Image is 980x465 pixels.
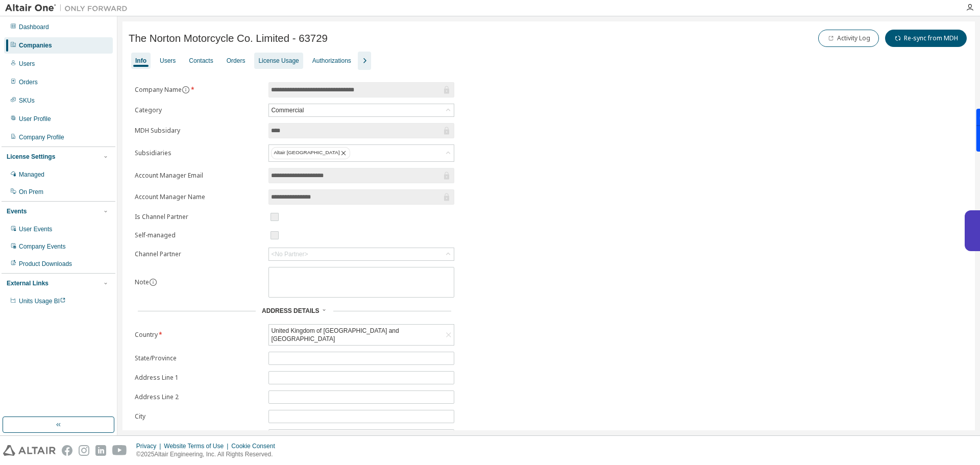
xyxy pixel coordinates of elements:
[136,450,281,459] p: © 2025 Altair Engineering, Inc. All Rights Reserved.
[271,147,350,159] div: Altair [GEOGRAPHIC_DATA]
[135,57,146,65] div: Info
[136,442,164,450] div: Privacy
[135,193,262,201] label: Account Manager Name
[112,445,127,456] img: youtube.svg
[62,445,72,456] img: facebook.svg
[135,354,262,362] label: State/Province
[19,41,52,50] div: Companies
[149,278,157,286] button: information
[5,3,133,13] img: Altair One
[19,96,35,105] div: SKUs
[135,412,262,421] label: City
[135,393,262,401] label: Address Line 2
[227,57,246,65] div: Orders
[135,127,262,135] label: MDH Subsidary
[135,172,262,180] label: Account Manager Email
[19,298,66,305] span: Units Usage BI
[231,442,281,450] div: Cookie Consent
[269,104,454,116] div: Commercial
[7,279,48,287] div: External Links
[19,260,72,268] div: Product Downloads
[885,30,967,47] button: Re-sync from MDH
[160,57,176,65] div: Users
[79,445,89,456] img: instagram.svg
[269,248,454,260] div: <No Partner>
[135,250,262,258] label: Channel Partner
[164,442,231,450] div: Website Terms of Use
[19,133,64,141] div: Company Profile
[818,30,879,47] button: Activity Log
[19,23,49,31] div: Dashboard
[19,188,43,196] div: On Prem
[135,106,262,114] label: Category
[3,445,56,456] img: altair_logo.svg
[95,445,106,456] img: linkedin.svg
[135,231,262,239] label: Self-managed
[19,225,52,233] div: User Events
[271,250,308,258] div: <No Partner>
[135,374,262,382] label: Address Line 1
[258,57,299,65] div: License Usage
[269,145,454,161] div: Altair [GEOGRAPHIC_DATA]
[182,86,190,94] button: information
[269,105,305,116] div: Commercial
[262,307,319,314] span: Address Details
[135,331,262,339] label: Country
[19,60,35,68] div: Users
[7,207,27,215] div: Events
[19,170,44,179] div: Managed
[129,33,328,44] span: The Norton Motorcycle Co. Limited - 63729
[135,86,262,94] label: Company Name
[312,57,351,65] div: Authorizations
[7,153,55,161] div: License Settings
[19,115,51,123] div: User Profile
[269,325,454,345] div: United Kingdom of [GEOGRAPHIC_DATA] and [GEOGRAPHIC_DATA]
[189,57,213,65] div: Contacts
[135,149,262,157] label: Subsidiaries
[135,213,262,221] label: Is Channel Partner
[135,278,149,286] label: Note
[19,78,38,86] div: Orders
[269,325,443,345] div: United Kingdom of [GEOGRAPHIC_DATA] and [GEOGRAPHIC_DATA]
[19,242,65,251] div: Company Events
